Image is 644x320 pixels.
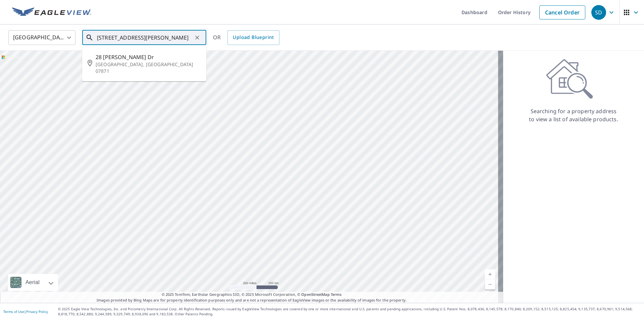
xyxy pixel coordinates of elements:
[539,5,585,19] a: Cancel Order
[485,279,495,289] a: Current Level 5, Zoom Out
[3,310,48,314] p: |
[301,292,329,297] a: OpenStreetMap
[26,309,48,314] a: Privacy Policy
[485,269,495,279] a: Current Level 5, Zoom In
[23,274,42,291] div: Aerial
[96,61,201,75] p: [GEOGRAPHIC_DATA], [GEOGRAPHIC_DATA] 07871
[233,33,274,42] span: Upload Blueprint
[3,309,24,314] a: Terms of Use
[193,33,202,42] button: Clear
[331,292,342,297] a: Terms
[97,28,193,47] input: Search by address or latitude-longitude
[591,5,606,20] div: SD
[162,292,342,298] span: © 2025 TomTom, Earthstar Geographics SIO, © 2025 Microsoft Corporation, ©
[213,30,279,45] div: OR
[12,7,91,17] img: EV Logo
[8,274,58,291] div: Aerial
[96,53,201,61] span: 28 [PERSON_NAME] Dr
[58,307,641,317] p: © 2025 Eagle View Technologies, Inc. and Pictometry International Corp. All Rights Reserved. Repo...
[529,107,619,123] p: Searching for a property address to view a list of available products.
[227,30,279,45] a: Upload Blueprint
[8,28,75,47] div: [GEOGRAPHIC_DATA]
